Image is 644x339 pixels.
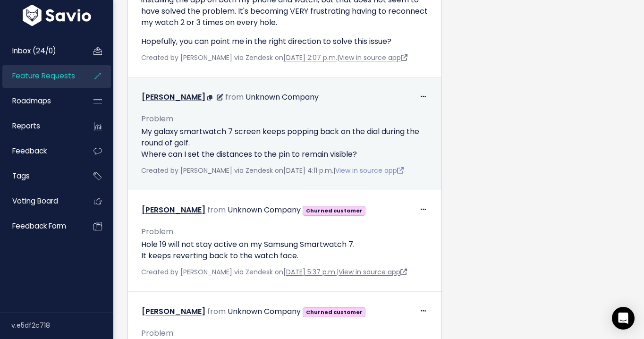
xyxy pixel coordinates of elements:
div: Unknown Company [228,203,301,217]
span: Feature Requests [12,71,75,81]
a: View in source app [339,53,407,62]
p: Hole 19 will not stay active on my Samsung Smartwatch 7. It keeps reverting back to the watch face. [141,239,428,262]
a: Feedback [2,140,78,162]
a: Reports [2,115,78,137]
span: Feedback [12,146,47,156]
a: Tags [2,165,78,187]
p: Hopefully, you can point me in the right direction to solve this issue? [141,36,428,47]
div: Unknown Company [228,305,301,319]
span: Created by [PERSON_NAME] via Zendesk on | [141,166,404,175]
span: Voting Board [12,196,58,206]
a: [PERSON_NAME] [142,92,205,102]
span: Reports [12,121,40,131]
span: Created by [PERSON_NAME] via Zendesk on | [141,53,407,62]
span: Problem [141,226,173,237]
span: Created by [PERSON_NAME] via Zendesk on | [141,267,407,277]
strong: Churned customer [306,207,363,214]
p: My galaxy smartwatch 7 screen keeps popping back on the dial during the round of golf. Where can ... [141,126,428,160]
a: Voting Board [2,190,78,212]
a: Feature Requests [2,65,78,87]
a: Inbox (24/0) [2,40,78,62]
span: Tags [12,171,30,181]
span: Inbox (24/0) [12,46,56,56]
div: Unknown Company [246,91,319,104]
a: [PERSON_NAME] [142,306,205,317]
a: [DATE] 5:37 p.m. [283,267,337,277]
a: View in source app [339,267,407,277]
a: View in source app [335,166,404,175]
span: Roadmaps [12,96,51,106]
a: Roadmaps [2,90,78,112]
img: logo-white.9d6f32f41409.svg [20,5,93,26]
span: from [225,92,244,102]
a: [PERSON_NAME] [142,204,205,215]
a: [DATE] 2:07 p.m. [283,53,337,62]
span: from [207,204,226,215]
strong: Churned customer [306,308,363,316]
a: Feedback form [2,215,78,237]
div: Open Intercom Messenger [612,307,635,330]
span: Problem [141,113,173,124]
div: v.e5df2c718 [11,313,113,338]
a: [DATE] 4:11 p.m. [283,166,333,175]
span: Problem [141,328,173,339]
span: Feedback form [12,221,66,231]
span: from [207,306,226,317]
